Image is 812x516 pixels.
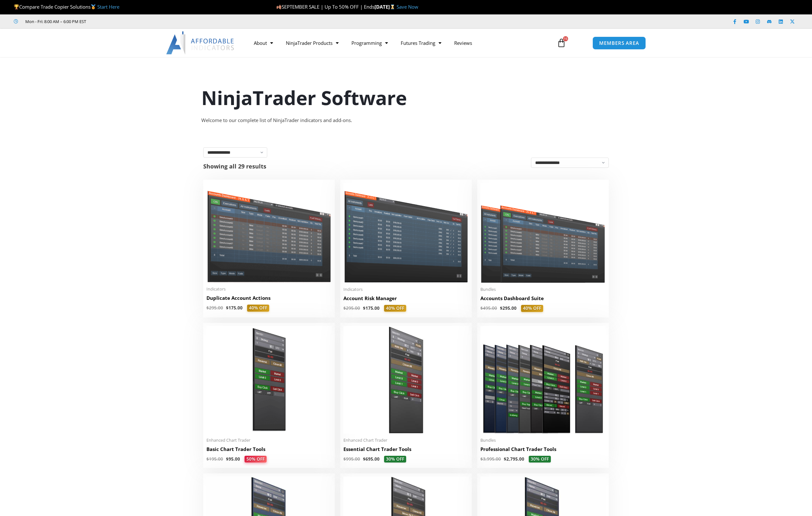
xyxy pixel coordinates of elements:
[91,4,96,9] img: 🥇
[343,438,469,443] span: Enhanced Chart Trader
[480,456,501,462] bdi: 3,995.00
[343,183,469,283] img: Account Risk Manager
[206,326,332,434] img: BasicTools
[343,295,469,305] a: Account Risk Manager
[226,305,229,311] span: $
[97,4,119,10] a: Start Here
[343,305,346,311] span: $
[531,158,609,168] select: Shop order
[343,456,360,462] bdi: 995.00
[201,116,611,125] div: Welcome to our complete list of NinjaTrader indicators and add-ons.
[343,305,360,311] bdi: 295.00
[247,36,279,50] a: About
[504,456,506,462] span: $
[363,305,380,311] bdi: 175.00
[201,84,611,111] h1: NinjaTrader Software
[384,456,406,463] span: 30% OFF
[480,287,606,292] span: Bundles
[226,456,229,462] span: $
[500,305,502,311] span: $
[448,36,478,50] a: Reviews
[226,305,243,311] bdi: 175.00
[384,305,406,312] span: 40% OFF
[480,295,606,305] a: Accounts Dashboard Suite
[206,295,332,305] a: Duplicate Account Actions
[206,295,332,301] h2: Duplicate Account Actions
[279,36,345,50] a: NinjaTrader Products
[504,456,524,462] bdi: 2,795.00
[390,4,395,9] img: ⌛
[206,305,223,311] bdi: 295.00
[206,446,332,456] a: Basic Chart Trader Tools
[206,456,209,462] span: $
[547,34,575,52] a: 16
[397,4,418,10] a: Save Now
[480,295,606,302] h2: Accounts Dashboard Suite
[480,438,606,443] span: Bundles
[206,305,209,311] span: $
[480,326,606,434] img: ProfessionalToolsBundlePage
[206,438,332,443] span: Enhanced Chart Trader
[226,456,240,462] bdi: 95.00
[203,163,266,169] p: Showing all 29 results
[592,37,646,50] a: MEMBERS AREA
[599,41,639,45] span: MEMBERS AREA
[374,4,397,10] strong: [DATE]
[245,456,267,463] span: 50% OFF
[206,183,332,283] img: Duplicate Account Actions
[276,4,374,10] span: SEPTEMBER SALE | Up To 50% OFF | Ends
[480,446,606,456] a: Professional Chart Trader Tools
[363,456,366,462] span: $
[343,456,346,462] span: $
[480,305,497,311] bdi: 495.00
[247,36,550,50] nav: Menu
[480,456,483,462] span: $
[277,4,281,9] img: 🍂
[480,183,606,283] img: Accounts Dashboard Suite
[166,31,235,54] img: LogoAI | Affordable Indicators – NinjaTrader
[521,305,543,312] span: 40% OFF
[247,305,269,312] span: 40% OFF
[394,36,448,50] a: Futures Trading
[24,18,86,25] span: Mon - Fri: 8:00 AM – 6:00 PM EST
[343,446,469,456] a: Essential Chart Trader Tools
[206,286,332,292] span: Indicators
[363,305,366,311] span: $
[500,305,517,311] bdi: 295.00
[563,36,568,41] span: 16
[480,446,606,453] h2: Professional Chart Trader Tools
[343,295,469,302] h2: Account Risk Manager
[14,4,19,9] img: 🏆
[363,456,380,462] bdi: 695.00
[529,456,551,463] span: 30% OFF
[480,305,483,311] span: $
[345,36,394,50] a: Programming
[343,446,469,453] h2: Essential Chart Trader Tools
[343,287,469,292] span: Indicators
[343,326,469,434] img: Essential Chart Trader Tools
[14,4,119,10] span: Compare Trade Copier Solutions
[206,446,332,453] h2: Basic Chart Trader Tools
[206,456,223,462] bdi: 195.00
[95,18,191,25] iframe: Customer reviews powered by Trustpilot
